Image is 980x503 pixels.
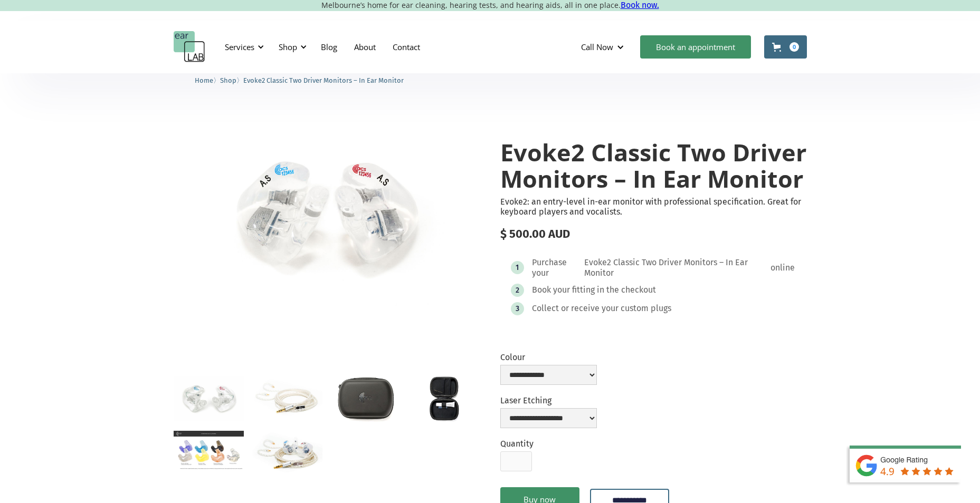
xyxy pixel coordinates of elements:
h1: Evoke2 Classic Two Driver Monitors – In Ear Monitor [500,139,807,191]
div: Shop [272,31,310,63]
a: home [174,31,205,63]
li: 〉 [220,75,243,86]
div: 2 [516,286,519,294]
a: open lightbox [252,431,322,475]
div: $ 500.00 AUD [500,227,807,241]
a: Contact [384,32,429,62]
div: Services [218,31,267,63]
div: Collect or receive your custom plugs [532,303,671,314]
label: Quantity [500,439,534,449]
a: Book an appointment [640,35,751,59]
div: Shop [279,42,297,52]
a: Blog [312,32,346,62]
a: Open cart [764,35,807,59]
label: Colour [500,352,597,362]
p: Evoke2: an entry-level in-ear monitor with professional specification. Great for keyboard players... [500,197,807,217]
div: Purchase your [532,257,583,278]
div: 3 [516,305,519,313]
div: 0 [789,42,799,52]
li: 〉 [195,75,220,86]
div: online [770,263,795,273]
div: Evoke2 Classic Two Driver Monitors – In Ear Monitor [584,257,769,278]
a: open lightbox [331,376,401,422]
label: Laser Etching [500,395,597,405]
a: open lightbox [252,376,322,420]
a: About [346,32,384,62]
a: open lightbox [410,376,480,422]
a: open lightbox [174,431,244,470]
div: 1 [516,264,519,272]
a: Home [195,75,213,85]
div: Call Now [581,42,613,52]
a: open lightbox [174,118,480,309]
span: Shop [220,76,236,84]
img: Evoke2 Classic Two Driver Monitors – In Ear Monitor [174,118,480,309]
span: Evoke2 Classic Two Driver Monitors – In Ear Monitor [243,76,404,84]
a: Shop [220,75,236,85]
div: Book your fitting in the checkout [532,285,656,295]
span: Home [195,76,213,84]
a: open lightbox [174,376,244,421]
a: Evoke2 Classic Two Driver Monitors – In Ear Monitor [243,75,404,85]
div: Call Now [573,31,635,63]
div: Services [225,42,254,52]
